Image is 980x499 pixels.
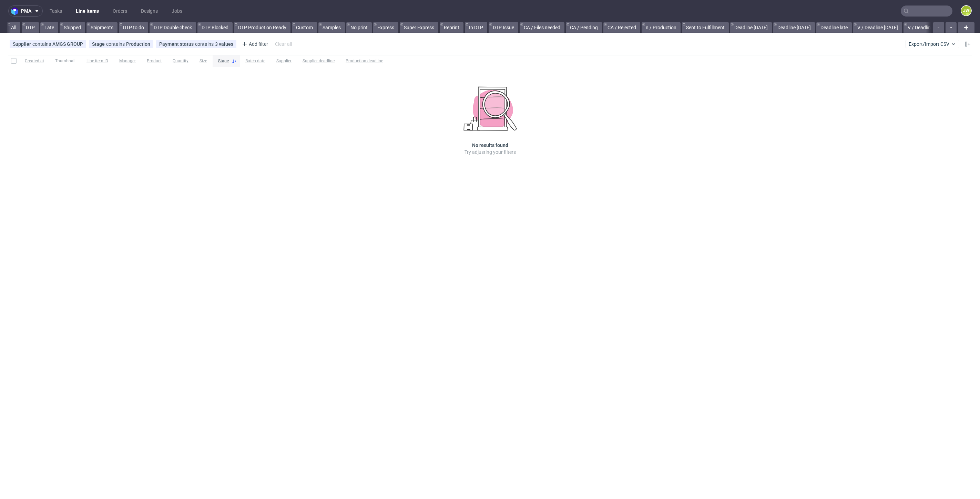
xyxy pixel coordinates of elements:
[853,22,902,33] a: V / Deadline [DATE]
[22,22,39,33] a: DTP
[234,22,290,33] a: DTP Production Ready
[218,58,229,64] span: Stage
[150,22,196,33] a: DTP Double check
[119,22,148,33] a: DTP to do
[159,41,195,47] span: Payment status
[21,9,31,13] span: pma
[7,22,20,33] a: All
[92,41,106,47] span: Stage
[520,22,564,33] a: CA / Files needed
[472,142,508,149] h3: No results found
[25,58,44,64] span: Created at
[400,22,438,33] a: Super Express
[303,58,335,64] span: Supplier deadline
[292,22,317,33] a: Custom
[603,22,640,33] a: CA / Rejected
[109,6,131,17] a: Orders
[137,6,162,17] a: Designs
[147,58,162,64] span: Product
[32,41,52,47] span: contains
[40,22,58,33] a: Late
[173,58,188,64] span: Quantity
[276,58,292,64] span: Supplier
[566,22,602,33] a: CA / Pending
[642,22,681,33] a: n / Production
[961,6,971,15] figcaption: JW
[730,22,772,33] a: Deadline [DATE]
[239,39,269,50] div: Add filter
[8,6,43,17] button: pma
[197,22,233,33] a: DTP Blocked
[682,22,729,33] a: Sent to Fulfillment
[11,7,21,15] img: logo
[195,41,215,47] span: contains
[106,41,126,47] span: contains
[72,6,103,17] a: Line Items
[245,58,265,64] span: Batch date
[52,41,83,47] div: AMGS GROUP
[440,22,463,33] a: Reprint
[86,58,108,64] span: Line item ID
[60,22,85,33] a: Shipped
[200,58,207,64] span: Size
[906,40,959,48] button: Export/Import CSV
[215,41,233,47] div: 3 values
[465,149,516,156] p: Try adjusting your filters
[489,22,518,33] a: DTP Issue
[904,22,952,33] a: V / Deadline [DATE]
[274,39,293,49] div: Clear all
[167,6,186,17] a: Jobs
[119,58,136,64] span: Manager
[773,22,815,33] a: Deadline [DATE]
[45,6,66,17] a: Tasks
[13,41,32,47] span: Supplier
[126,41,150,47] div: Production
[465,22,487,33] a: In DTP
[55,58,75,64] span: Thumbnail
[86,22,118,33] a: Shipments
[909,41,956,47] span: Export/Import CSV
[816,22,852,33] a: Deadline late
[318,22,345,33] a: Samples
[373,22,398,33] a: Express
[346,22,372,33] a: No print
[346,58,383,64] span: Production deadline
